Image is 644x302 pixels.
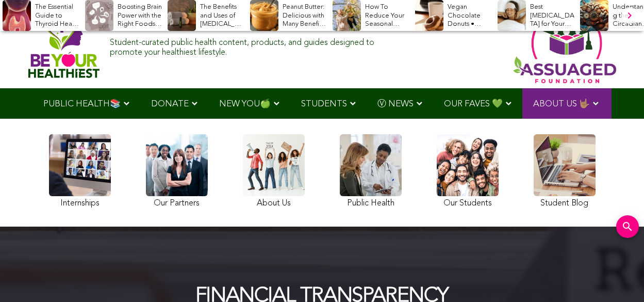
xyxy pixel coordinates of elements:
[513,8,616,83] img: Assuaged App
[592,252,644,302] iframe: Chat Widget
[151,100,189,108] span: DONATE
[301,100,347,108] span: STUDENTS
[43,100,121,108] span: PUBLIC HEALTH📚
[533,100,590,108] span: ABOUT US 🤟🏽
[28,12,100,78] img: Assuaged
[219,100,271,108] span: NEW YOU🍏
[377,100,414,108] span: Ⓥ NEWS
[110,33,376,58] div: Student-curated public health content, products, and guides designed to promote your healthiest l...
[28,88,616,119] div: Navigation Menu
[444,100,503,108] span: OUR FAVES 💚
